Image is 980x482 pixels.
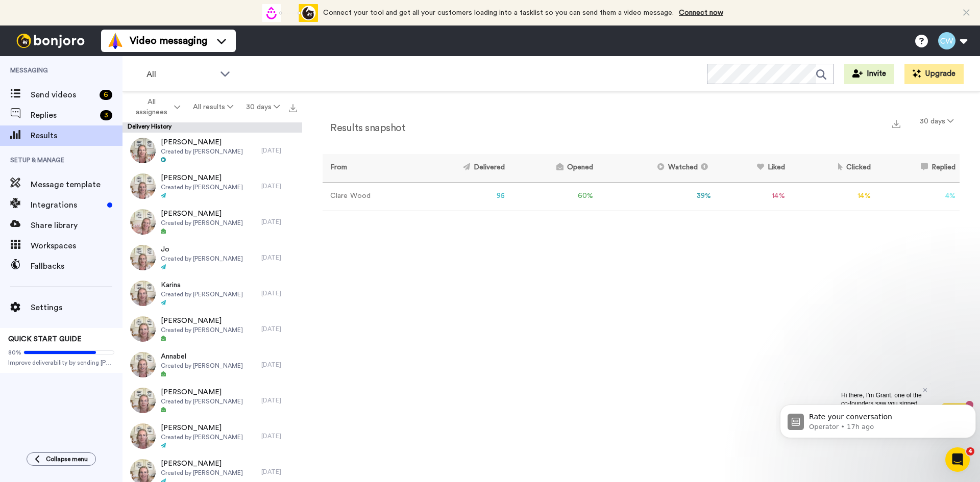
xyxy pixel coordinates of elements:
td: 14 % [789,182,875,210]
img: d569b4c3-b162-4737-84d6-e87039392944-thumb.jpg [130,245,156,270]
h2: Results snapshot [323,122,405,134]
td: 4 % [875,182,960,210]
button: All assignees [125,93,187,121]
button: 30 days [239,98,286,116]
img: 49670242-5f4c-4516-9e45-dcee807617f3-thumb.jpg [130,423,156,449]
th: Liked [716,154,789,182]
span: Message template [31,179,122,191]
img: mute-white.svg [33,33,45,45]
a: [PERSON_NAME]Created by [PERSON_NAME][DATE] [122,168,302,204]
img: vm-color.svg [107,33,124,49]
td: Clare Wood [323,182,412,210]
img: export.svg [892,120,900,128]
a: [PERSON_NAME]Created by [PERSON_NAME][DATE] [122,133,302,168]
span: Replies [31,109,96,121]
button: Export all results that match these filters now. [286,99,300,115]
span: Created by [PERSON_NAME] [161,397,243,405]
span: Created by [PERSON_NAME] [161,433,243,441]
span: Created by [PERSON_NAME] [161,362,243,370]
button: Export a summary of each team member’s results that match this filter now. [889,116,903,131]
img: 8be584b5-1789-45bc-91e0-b6d670d331a2-thumb.jpg [130,138,156,163]
td: 14 % [716,182,789,210]
span: Annabel [161,351,243,362]
img: bj-logo-header-white.svg [12,34,89,48]
span: [PERSON_NAME] [161,173,243,183]
div: [DATE] [261,325,297,333]
button: All results [187,98,240,116]
span: Created by [PERSON_NAME] [161,469,243,477]
a: [PERSON_NAME]Created by [PERSON_NAME][DATE] [122,311,302,347]
a: [PERSON_NAME]Created by [PERSON_NAME][DATE] [122,383,302,418]
span: Results [31,130,122,142]
span: 4 [966,447,974,455]
button: Invite [844,64,894,84]
span: Video messaging [130,34,207,48]
div: animation [262,4,318,22]
span: Created by [PERSON_NAME] [161,183,243,191]
a: KarinaCreated by [PERSON_NAME][DATE] [122,275,302,311]
span: [PERSON_NAME] [161,137,243,147]
div: [DATE] [261,289,297,297]
th: Delivered [412,154,509,182]
div: [DATE] [261,146,297,155]
span: Improve deliverability by sending [PERSON_NAME]’s from your own email [8,359,114,367]
div: 3 [100,110,112,120]
span: All [146,68,215,81]
span: Send videos [31,89,95,101]
a: [PERSON_NAME]Created by [PERSON_NAME][DATE] [122,204,302,240]
span: Collapse menu [46,455,88,463]
img: a8fbee1a-2861-4c7f-bce7-203d2a597c75-thumb.jpg [130,388,156,413]
a: AnnabelCreated by [PERSON_NAME][DATE] [122,347,302,383]
span: Share library [31,219,122,232]
img: 3183ab3e-59ed-45f6-af1c-10226f767056-1659068401.jpg [1,2,29,30]
div: [DATE] [261,218,297,226]
th: Replied [875,154,960,182]
span: Created by [PERSON_NAME] [161,219,243,227]
div: Delivery History [122,122,302,133]
img: bd576cd7-c9cc-494d-b668-0031faf29840-thumb.jpg [130,352,156,377]
img: c6872a26-ab14-4005-8555-ecf50d2b4be7-thumb.jpg [130,209,156,235]
button: 30 days [914,112,960,131]
span: Settings [31,301,122,314]
th: From [323,154,412,182]
th: Opened [509,154,597,182]
div: [DATE] [261,396,297,404]
a: Connect now [679,9,723,16]
div: [DATE] [261,361,297,369]
div: 6 [100,90,112,100]
div: [DATE] [261,432,297,440]
th: Watched [597,154,715,182]
span: Hi there, I'm Grant, one of the co-founders saw you signed up & wanted to say hi. I've helped hun... [57,9,138,89]
a: JoCreated by [PERSON_NAME][DATE] [122,240,302,275]
span: 80% [8,348,21,357]
span: Created by [PERSON_NAME] [161,326,243,334]
span: Created by [PERSON_NAME] [161,255,243,263]
span: Connect your tool and get all your customers loading into a tasklist so you can send them a video... [323,9,674,16]
div: [DATE] [261,468,297,476]
span: [PERSON_NAME] [161,459,243,469]
span: Jo [161,244,243,255]
img: 1f13a48f-058d-4b0a-84e7-46ebd22c7d96-thumb.jpg [130,281,156,306]
span: [PERSON_NAME] [161,423,243,433]
th: Clicked [789,154,875,182]
img: 77d93b54-a265-4f10-a92c-dbaf4ebd980c-thumb.jpg [130,173,156,199]
td: 39 % [597,182,715,210]
a: [PERSON_NAME]Created by [PERSON_NAME][DATE] [122,418,302,454]
button: Collapse menu [27,452,96,466]
span: [PERSON_NAME] [161,387,243,397]
td: 60 % [509,182,597,210]
span: Integrations [31,199,103,211]
div: [DATE] [261,253,297,262]
span: [PERSON_NAME] [161,316,243,326]
iframe: Intercom notifications message [776,383,980,454]
div: [DATE] [261,182,297,190]
span: Karina [161,280,243,290]
span: Workspaces [31,240,122,252]
button: Upgrade [904,64,964,84]
td: 95 [412,182,509,210]
span: Created by [PERSON_NAME] [161,290,243,298]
